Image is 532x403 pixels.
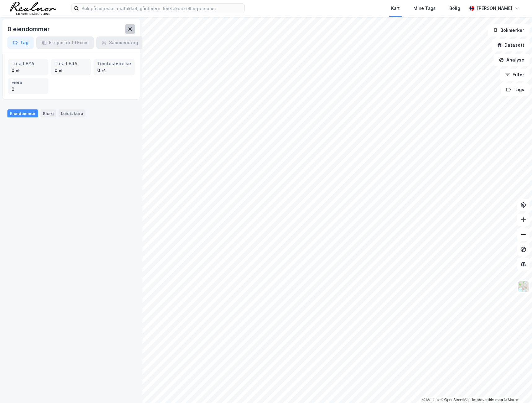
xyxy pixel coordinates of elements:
[492,39,530,51] button: Datasett
[472,398,503,402] a: Improve this map
[55,67,88,74] div: 0 ㎡
[41,109,56,117] div: Eiere
[11,79,45,86] div: Eiere
[79,4,244,13] input: Søk på adresse, matrikkel, gårdeiere, leietakere eller personer
[413,5,436,12] div: Mine Tags
[517,281,529,292] img: Z
[488,24,530,36] button: Bokmerker
[11,67,45,74] div: 0 ㎡
[501,373,532,403] div: Kontrollprogram for chat
[7,36,34,49] button: Tag
[501,373,532,403] iframe: Chat Widget
[11,60,45,67] div: Totalt BYA
[59,109,85,117] div: Leietakere
[449,5,460,12] div: Bolig
[422,398,439,402] a: Mapbox
[10,2,56,15] img: realnor-logo.934646d98de889bb5806.png
[391,5,400,12] div: Kart
[7,24,51,34] div: 0 eiendommer
[441,398,471,402] a: OpenStreetMap
[97,67,131,74] div: 0 ㎡
[7,109,38,117] div: Eiendommer
[501,83,530,96] button: Tags
[55,60,88,67] div: Totalt BRA
[97,60,131,67] div: Tomtestørrelse
[494,54,530,66] button: Analyse
[500,69,530,81] button: Filter
[11,86,45,93] div: 0
[477,5,512,12] div: [PERSON_NAME]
